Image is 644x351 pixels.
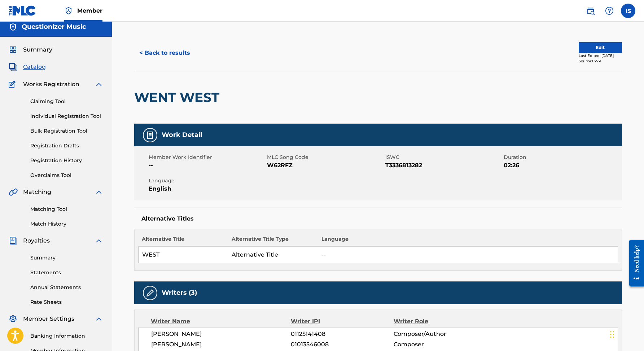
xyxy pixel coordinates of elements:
div: Writer Role [394,317,487,326]
div: Drag [610,324,614,345]
td: -- [318,247,618,263]
div: Source: CWR [579,58,622,64]
img: Catalog [9,63,17,71]
a: CatalogCatalog [9,63,46,71]
span: Duration [504,154,620,161]
span: Works Registration [23,80,79,89]
h5: Questionizer Music [22,23,86,31]
span: English [149,185,265,193]
img: Work Detail [146,131,154,139]
a: Registration Drafts [30,142,103,150]
span: 01125141408 [291,330,393,338]
div: User Menu [621,4,635,18]
span: Matching [23,188,51,196]
img: expand [95,315,103,323]
a: Overclaims Tool [30,172,103,179]
img: Top Rightsholder [64,6,73,15]
span: Member Work Identifier [149,154,265,161]
img: Summary [9,45,17,54]
h5: Work Detail [162,131,202,139]
td: Alternative Title [228,247,318,263]
span: Royalties [23,236,50,245]
span: Member [77,6,102,15]
th: Alternative Title Type [228,235,318,247]
span: ISWC [385,154,502,161]
a: Matching Tool [30,205,103,213]
button: Edit [579,42,622,53]
a: Individual Registration Tool [30,112,103,120]
img: Member Settings [9,315,17,323]
a: Annual Statements [30,284,103,291]
img: expand [95,188,103,196]
img: search [586,6,595,15]
h2: WENT WEST [134,89,223,106]
span: T3336813282 [385,161,502,170]
span: [PERSON_NAME] [151,340,291,349]
img: MLC Logo [9,5,36,16]
iframe: Resource Center [624,234,644,292]
div: Last Edited: [DATE] [579,53,622,58]
a: SummarySummary [9,45,52,54]
span: Catalog [23,63,46,71]
a: Banking Information [30,332,103,340]
div: Help [602,4,617,18]
span: -- [149,161,265,170]
span: 01013546008 [291,340,393,349]
img: Accounts [9,23,17,31]
h5: Alternative Titles [141,215,615,222]
td: WEST [138,247,228,263]
th: Language [318,235,618,247]
img: Works Registration [9,80,18,89]
button: < Back to results [134,44,195,62]
img: Writers [146,289,154,297]
span: W62RFZ [267,161,384,170]
img: Royalties [9,236,17,245]
a: Bulk Registration Tool [30,127,103,135]
img: expand [95,80,103,89]
a: Public Search [583,4,598,18]
span: [PERSON_NAME] [151,330,291,338]
div: Writer IPI [291,317,394,326]
th: Alternative Title [138,235,228,247]
span: Language [149,177,265,185]
a: Match History [30,220,103,228]
img: help [605,6,614,15]
a: Claiming Tool [30,98,103,105]
span: MLC Song Code [267,154,384,161]
a: Registration History [30,157,103,164]
a: Rate Sheets [30,298,103,306]
iframe: Chat Widget [608,316,644,351]
a: Statements [30,269,103,276]
a: Summary [30,254,103,262]
img: expand [95,236,103,245]
span: Summary [23,45,52,54]
img: Matching [9,188,18,196]
span: 02:26 [504,161,620,170]
span: Composer [394,340,487,349]
div: Writer Name [151,317,291,326]
span: Member Settings [23,315,74,323]
span: Composer/Author [394,330,487,338]
h5: Writers (3) [162,289,197,297]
